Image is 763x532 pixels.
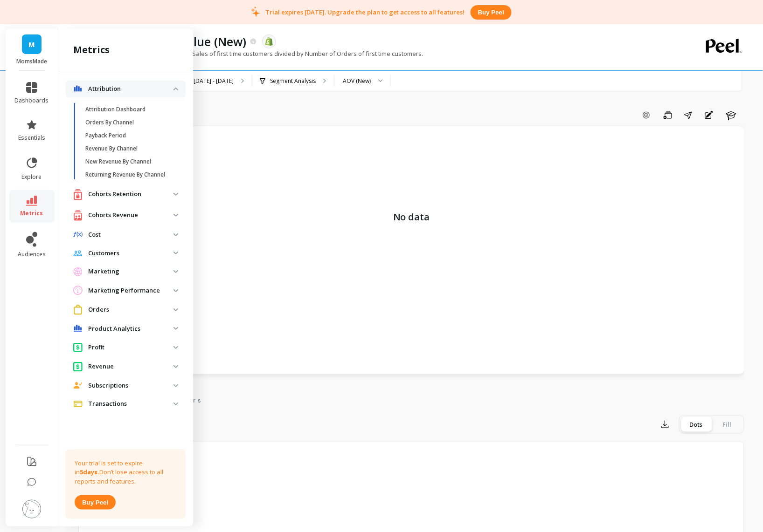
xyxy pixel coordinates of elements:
span: dashboards [15,97,49,104]
img: api.shopify.svg [265,37,273,46]
img: down caret icon [173,214,178,217]
img: navigation item icon [73,342,83,352]
img: down caret icon [173,402,178,405]
p: Cohorts Retention [88,190,173,199]
p: Product Analytics [88,324,173,334]
span: metrics [21,210,43,217]
p: New Revenue By Channel [85,158,151,165]
span: explore [22,173,42,181]
img: down caret icon [173,252,178,254]
img: down caret icon [173,88,178,90]
strong: 5 days. [80,468,99,476]
img: navigation item icon [73,250,83,256]
img: down caret icon [173,289,178,292]
img: navigation item icon [73,305,83,314]
p: No data [88,136,735,224]
h2: metrics [73,43,110,56]
p: Marketing [88,267,173,276]
img: down caret icon [173,384,178,387]
img: down caret icon [173,270,178,273]
div: Fill [712,417,742,432]
img: down caret icon [173,233,178,236]
p: MomsMade [15,58,49,65]
img: profile picture [22,500,41,518]
span: audiences [18,251,46,258]
p: Returning Revenue By Channel [85,171,165,178]
nav: Tabs [78,388,744,409]
span: essentials [18,134,45,142]
div: Dots [681,417,712,432]
img: down caret icon [173,193,178,196]
img: down caret icon [173,365,178,368]
p: Customers [88,249,173,258]
p: Cost [88,230,173,239]
p: Profit [88,343,173,352]
img: navigation item icon [73,286,83,295]
p: Payback Period [85,132,126,139]
p: Transactions [88,399,173,409]
p: Revenue [88,362,173,371]
p: Segment Analysis [270,77,316,85]
p: Marketing Performance [88,286,173,295]
p: AOV for first time customers. Total Sales of first time customers divided by Number of Orders of ... [78,49,423,58]
img: navigation item icon [73,382,83,389]
img: navigation item icon [73,85,83,93]
span: M [28,39,35,50]
p: Orders [88,305,173,314]
p: Trial expires [DATE]. Upgrade the plan to get access to all features! [265,8,465,16]
img: down caret icon [173,327,178,330]
img: navigation item icon [73,210,83,221]
img: down caret icon [173,308,178,311]
p: Subscriptions [88,381,173,390]
p: Orders By Channel [85,119,134,126]
p: Cohorts Revenue [88,211,173,220]
p: Attribution [88,84,173,94]
img: navigation item icon [73,361,83,371]
img: navigation item icon [73,232,83,238]
p: Revenue By Channel [85,145,138,152]
img: down caret icon [173,346,178,349]
button: Buy peel [75,495,116,510]
img: navigation item icon [73,401,83,408]
p: Attribution Dashboard [85,106,146,113]
img: navigation item icon [73,325,83,332]
img: navigation item icon [73,189,83,200]
button: Buy peel [471,5,512,20]
div: AOV (New) [343,76,371,85]
img: navigation item icon [73,267,83,276]
p: Your trial is set to expire in Don’t lose access to all reports and features. [75,459,176,486]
